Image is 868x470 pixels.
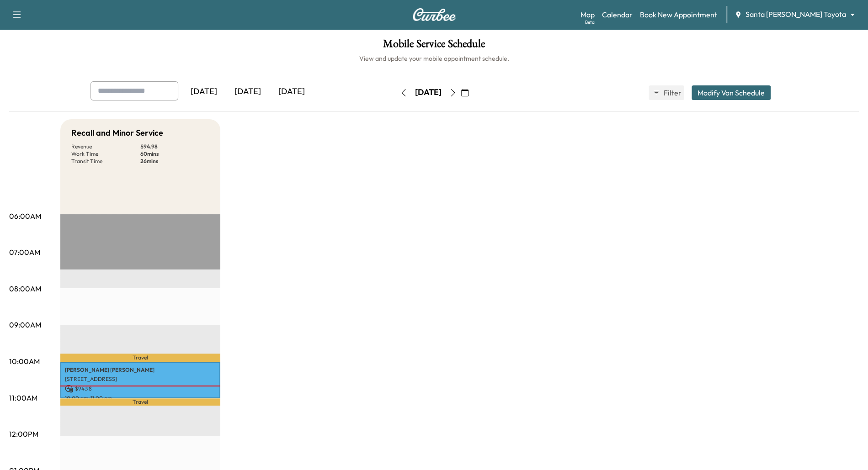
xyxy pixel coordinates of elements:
[649,85,684,100] button: Filter
[140,158,209,165] p: 26 mins
[9,283,41,294] p: 08:00AM
[65,385,216,393] p: $ 94.98
[9,211,41,222] p: 06:00AM
[71,158,140,165] p: Transit Time
[140,143,209,150] p: $ 94.98
[60,398,220,406] p: Travel
[9,247,40,258] p: 07:00AM
[182,81,226,102] div: [DATE]
[9,319,41,330] p: 09:00AM
[412,8,456,21] img: Curbee Logo
[664,87,680,98] span: Filter
[65,395,216,402] p: 10:00 am - 11:00 am
[65,366,216,374] p: [PERSON_NAME] [PERSON_NAME]
[580,9,595,20] a: MapBeta
[692,85,771,100] button: Modify Van Schedule
[71,143,140,150] p: Revenue
[415,87,442,98] div: [DATE]
[71,127,163,139] h5: Recall and Minor Service
[9,392,37,403] p: 11:00AM
[9,38,859,54] h1: Mobile Service Schedule
[9,356,40,367] p: 10:00AM
[9,54,859,63] h6: View and update your mobile appointment schedule.
[65,375,216,383] p: [STREET_ADDRESS]
[746,9,846,20] span: Santa [PERSON_NAME] Toyota
[9,428,38,439] p: 12:00PM
[640,9,717,20] a: Book New Appointment
[602,9,633,20] a: Calendar
[140,150,209,158] p: 60 mins
[60,354,220,361] p: Travel
[226,81,270,102] div: [DATE]
[71,150,140,158] p: Work Time
[585,19,595,26] div: Beta
[270,81,314,102] div: [DATE]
